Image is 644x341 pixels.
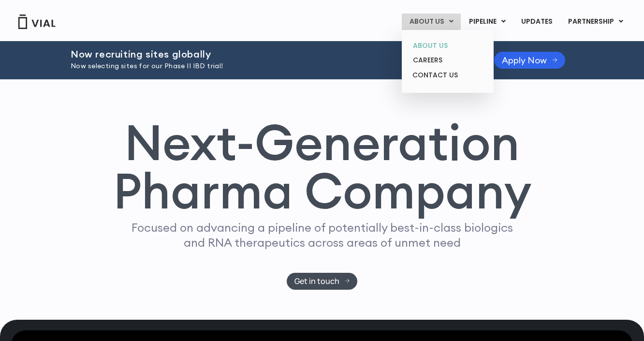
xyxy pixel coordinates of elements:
[71,61,470,72] p: Now selecting sites for our Phase II IBD trial!
[402,14,461,30] a: ABOUT USMenu Toggle
[113,118,531,216] h1: Next-Generation Pharma Company
[17,15,56,29] img: Vial Logo
[287,273,358,290] a: Get in touch
[405,38,490,53] a: ABOUT US
[461,14,513,30] a: PIPELINEMenu Toggle
[502,57,547,64] span: Apply Now
[71,49,470,59] h2: Now recruiting sites globally
[294,278,339,285] span: Get in touch
[405,68,490,83] a: CONTACT US
[513,14,560,30] a: UPDATES
[494,52,565,69] a: Apply Now
[127,220,517,250] p: Focused on advancing a pipeline of potentially best-in-class biologics and RNA therapeutics acros...
[560,14,631,30] a: PARTNERSHIPMenu Toggle
[405,53,490,68] a: CAREERS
